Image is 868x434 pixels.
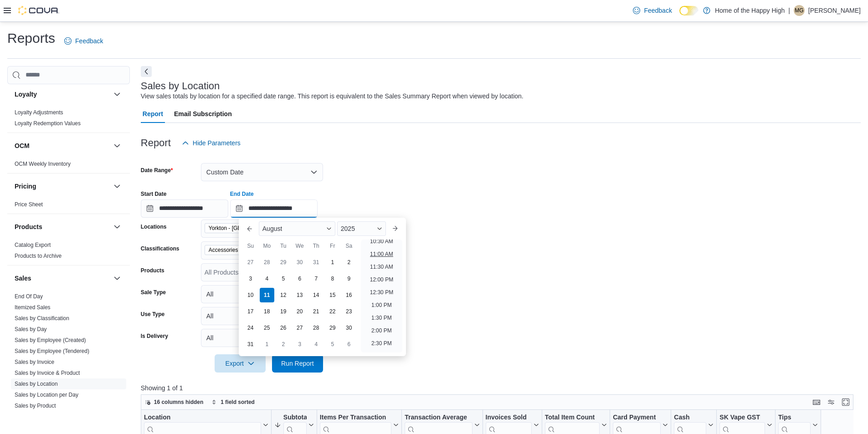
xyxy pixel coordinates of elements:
[260,255,274,270] div: day-28
[15,348,89,354] a: Sales by Employee (Tendered)
[174,105,232,123] span: Email Subscription
[15,403,56,409] a: Sales by Product
[342,304,356,319] div: day-23
[674,413,706,422] div: Cash
[293,271,307,286] div: day-6
[201,307,323,325] button: All
[283,413,307,422] div: Subtotal
[243,321,258,335] div: day-24
[276,271,291,286] div: day-5
[15,222,42,231] h3: Products
[260,337,274,352] div: day-1
[15,380,58,388] span: Sales by Location
[178,134,244,152] button: Hide Parameters
[325,271,340,286] div: day-8
[15,337,86,343] a: Sales by Employee (Created)
[368,300,395,311] li: 1:00 PM
[209,224,280,233] span: Yorkton - [GEOGRAPHIC_DATA] - Fire & Flower
[15,182,110,191] button: Pricing
[366,287,397,298] li: 12:30 PM
[230,199,318,218] input: Press the down key to enter a popover containing a calendar. Press the escape key to close the po...
[309,337,324,352] div: day-4
[141,167,173,174] label: Date Range
[293,239,307,253] div: We
[276,239,291,253] div: Tu
[811,397,822,408] button: Keyboard shortcuts
[613,413,661,422] div: Card Payment
[15,337,86,344] span: Sales by Employee (Created)
[15,90,110,99] button: Loyalty
[15,304,51,311] span: Itemized Sales
[320,413,392,422] div: Items Per Transaction
[368,351,395,362] li: 3:00 PM
[208,397,258,408] button: 1 field sorted
[141,289,166,296] label: Sale Type
[15,274,110,283] button: Sales
[15,222,110,231] button: Products
[209,245,238,255] span: Accessories
[15,358,54,366] span: Sales by Invoice
[141,138,171,148] h3: Report
[242,221,257,236] button: Previous Month
[15,381,58,387] a: Sales by Location
[15,120,81,127] a: Loyalty Redemption Values
[15,315,69,322] a: Sales by Classification
[260,271,274,286] div: day-4
[15,304,51,311] a: Itemized Sales
[15,369,80,377] span: Sales by Invoice & Product
[243,337,258,352] div: day-31
[7,158,130,173] div: OCM
[309,271,324,286] div: day-7
[15,182,36,191] h3: Pricing
[262,225,282,232] span: August
[220,354,260,373] span: Export
[293,321,307,335] div: day-27
[141,245,180,252] label: Classifications
[141,223,167,230] label: Locations
[276,337,291,352] div: day-2
[342,255,356,270] div: day-2
[309,304,324,319] div: day-21
[293,255,307,270] div: day-30
[368,325,395,336] li: 2:00 PM
[293,304,307,319] div: day-20
[154,398,204,406] span: 16 columns hidden
[276,255,291,270] div: day-29
[15,293,43,300] span: End Of Day
[281,359,314,368] span: Run Report
[141,190,167,198] label: Start Date
[141,397,207,408] button: 16 columns hidden
[15,402,56,409] span: Sales by Product
[808,5,861,16] p: [PERSON_NAME]
[342,288,356,302] div: day-16
[260,321,274,335] div: day-25
[366,236,397,247] li: 10:30 AM
[112,89,123,100] button: Loyalty
[15,253,62,259] a: Products to Archive
[112,140,123,151] button: OCM
[795,5,803,16] span: MG
[366,249,397,260] li: 11:00 AM
[309,321,324,335] div: day-28
[325,304,340,319] div: day-22
[366,274,397,285] li: 12:00 PM
[644,6,672,15] span: Feedback
[259,221,335,236] div: Button. Open the month selector. August is currently selected.
[141,66,152,77] button: Next
[15,109,63,116] span: Loyalty Adjustments
[112,181,123,192] button: Pricing
[201,329,323,347] button: All
[276,321,291,335] div: day-26
[342,321,356,335] div: day-30
[242,254,357,352] div: August, 2025
[778,413,811,422] div: Tips
[141,332,168,340] label: Is Delivery
[243,271,258,286] div: day-3
[143,105,163,123] span: Report
[342,271,356,286] div: day-9
[15,242,51,248] a: Catalog Export
[141,81,220,92] h3: Sales by Location
[141,267,164,274] label: Products
[337,221,386,236] div: Button. Open the year selector. 2025 is currently selected.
